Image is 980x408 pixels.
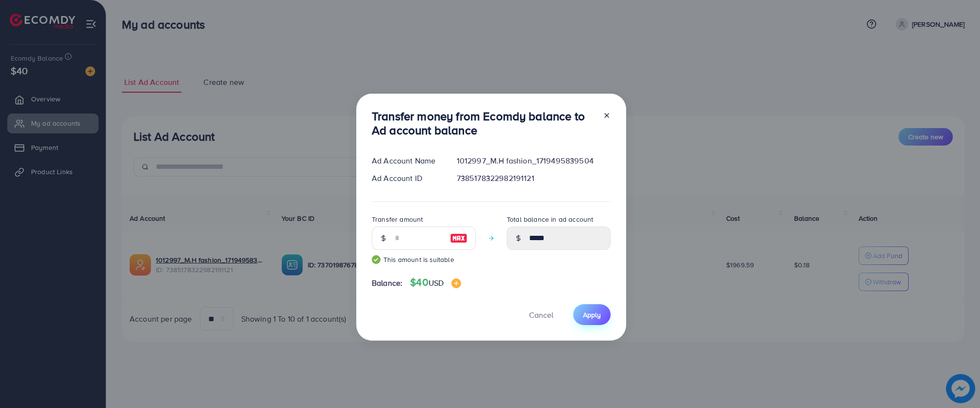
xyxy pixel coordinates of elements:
[372,214,423,224] label: Transfer amount
[451,278,461,288] img: image
[517,304,565,325] button: Cancel
[410,277,461,289] h4: $40
[372,277,402,289] span: Balance:
[372,109,595,137] h3: Transfer money from Ecomdy balance to Ad account balance
[450,232,467,244] img: image
[364,155,449,166] div: Ad Account Name
[372,255,381,264] img: guide
[449,155,618,166] div: 1012997_M.H fashion_1719495839504
[364,173,449,184] div: Ad Account ID
[583,310,601,320] span: Apply
[429,277,444,288] span: USD
[372,255,476,264] small: This amount is suitable
[507,214,593,224] label: Total balance in ad account
[449,173,618,184] div: 7385178322982191121
[573,304,611,325] button: Apply
[529,310,553,320] span: Cancel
